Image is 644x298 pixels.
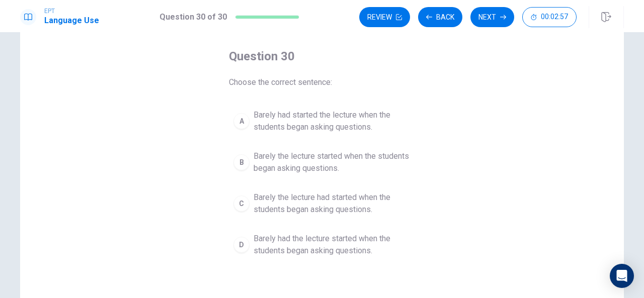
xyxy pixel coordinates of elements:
[233,195,250,212] div: C
[229,228,415,261] button: DBarely had the lecture started when the students began asking questions.
[229,48,415,64] h4: Question 30
[254,233,411,257] span: Barely had the lecture started when the students began asking questions.
[254,191,411,216] span: Barely the lecture had started when the students began asking questions.
[159,11,227,23] h1: Question 30 of 30
[254,150,411,174] span: Barely the lecture started when the students began asking questions.
[233,154,250,170] div: B
[44,8,99,15] span: EPT
[541,13,568,21] span: 00:02:57
[359,7,410,27] button: Review
[610,264,634,288] div: Open Intercom Messenger
[233,113,250,129] div: A
[418,7,462,27] button: Back
[254,109,411,133] span: Barely had started the lecture when the students began asking questions.
[229,76,415,88] span: Choose the correct sentence:
[522,7,577,27] button: 00:02:57
[44,15,99,27] h1: Language Use
[233,237,250,253] div: D
[470,7,514,27] button: Next
[229,146,415,179] button: BBarely the lecture started when the students began asking questions.
[229,187,415,220] button: CBarely the lecture had started when the students began asking questions.
[229,105,415,138] button: ABarely had started the lecture when the students began asking questions.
